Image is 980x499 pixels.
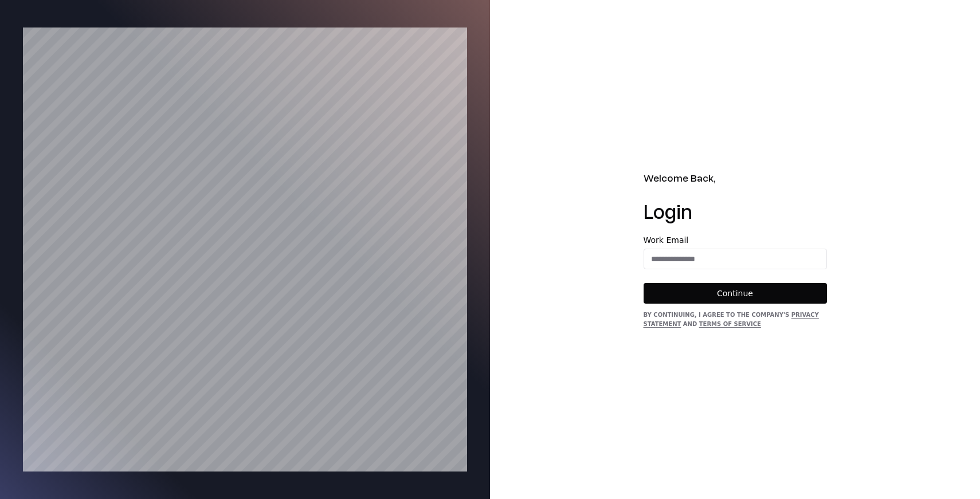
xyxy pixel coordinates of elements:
[644,199,827,222] h1: Login
[644,311,827,329] div: By continuing, I agree to the Company's and
[644,312,819,327] a: Privacy Statement
[644,170,827,186] h2: Welcome Back,
[699,321,761,327] a: Terms of Service
[644,283,827,304] button: Continue
[644,236,827,244] label: Work Email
